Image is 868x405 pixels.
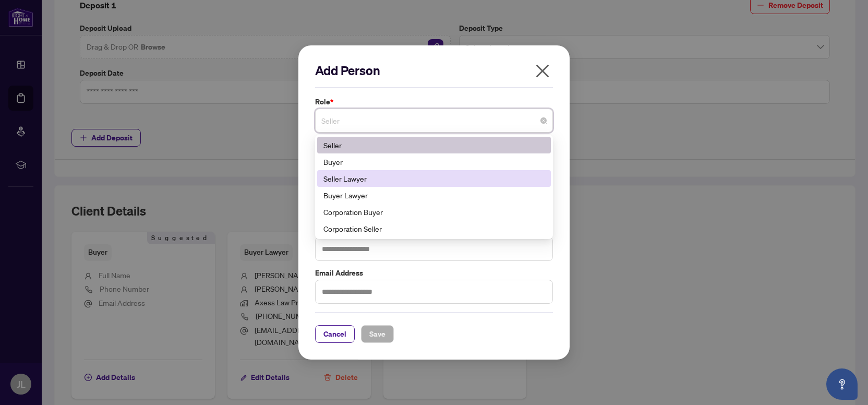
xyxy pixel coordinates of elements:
[315,96,553,108] label: Role
[317,187,551,204] div: Buyer Lawyer
[317,220,551,237] div: Corporation Seller
[323,223,545,234] div: Corporation Seller
[317,170,551,187] div: Seller Lawyer
[826,368,858,400] button: Open asap
[323,206,545,218] div: Corporation Buyer
[323,156,545,168] div: Buyer
[534,63,551,79] span: close
[315,267,553,279] label: Email Address
[323,189,545,201] div: Buyer Lawyer
[323,326,346,342] span: Cancel
[317,153,551,170] div: Buyer
[315,325,355,343] button: Cancel
[315,62,553,79] h2: Add Person
[323,139,545,151] div: Seller
[317,204,551,220] div: Corporation Buyer
[317,137,551,153] div: Seller
[361,325,394,343] button: Save
[323,173,545,184] div: Seller Lawyer
[540,117,547,124] span: close-circle
[321,111,547,130] span: Seller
